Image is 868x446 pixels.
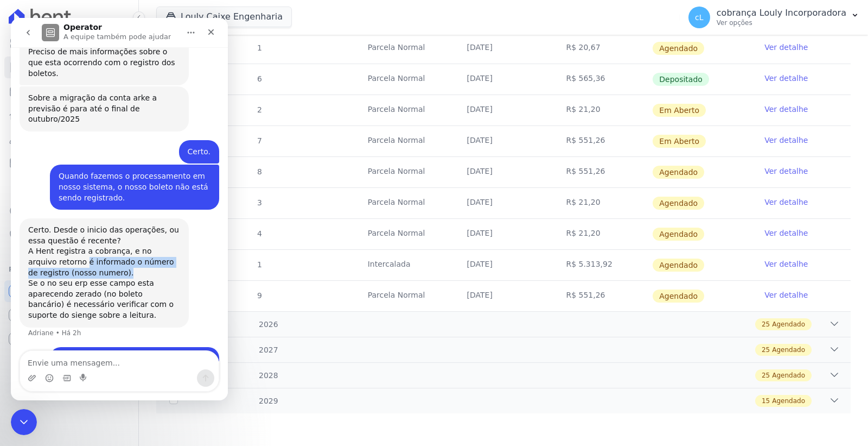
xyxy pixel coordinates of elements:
div: cobrança diz… [9,122,208,147]
span: Depositado [653,73,709,86]
a: Conta Hent [4,304,134,326]
td: R$ 21,20 [553,219,652,249]
td: [DATE] [454,219,553,249]
div: A Hent registra a cobrança, e no arquivo retorno é informado o número de registro (nosso numero). [17,228,169,260]
span: 7 [256,136,262,145]
div: Adriane diz… [9,200,208,329]
span: 3 [256,198,262,207]
a: Crédito [4,200,134,222]
td: Parcela Normal [355,281,454,311]
td: R$ 21,20 [553,95,652,125]
td: [DATE] [454,33,553,64]
div: Sobre a migração da conta arke a previsão é para até o final de outubro/2025 [17,75,169,107]
span: 25 [762,345,770,355]
span: 1 [256,260,262,269]
div: cobrança diz… [9,329,208,376]
td: Intercalada [355,250,454,280]
td: Parcela Normal [355,157,454,187]
div: Certo. Desde o inicio das operações, ou essa questão é recente?A Hent registra a cobrança, e no a... [9,200,178,309]
a: Ver detalhe [764,290,808,300]
span: Em Aberto [653,104,706,117]
iframe: Intercom live chat [11,18,228,400]
div: Quando fazemos o processamento em nosso sistema, o nosso boleto não está sendo registrado. [39,147,208,192]
textarea: Envie uma mensagem... [9,333,208,351]
a: Transferências [4,176,134,198]
a: Ver detalhe [764,228,808,238]
span: Agendado [653,197,704,210]
td: [DATE] [454,64,553,95]
span: Agendado [772,319,805,329]
span: Em Aberto [653,135,706,148]
a: Ver detalhe [764,197,808,208]
div: Adriane • Há 2h [17,312,70,318]
button: Enviar uma mensagem [186,351,203,369]
span: Agendado [772,396,805,406]
a: Recebíveis [4,280,134,302]
td: [DATE] [454,281,553,311]
a: Ver detalhe [764,42,808,53]
span: Agendado [772,370,805,380]
td: Parcela Normal [355,64,454,95]
span: Agendado [653,228,704,241]
a: Ver detalhe [764,166,808,177]
td: R$ 20,67 [553,33,652,64]
a: Clientes [4,128,134,150]
td: R$ 551,26 [553,281,652,311]
div: cobrança diz… [9,147,208,200]
div: Certo. [177,129,200,140]
a: Ver detalhe [764,259,808,269]
button: Start recording [69,356,78,365]
iframe: Intercom live chat [11,409,37,435]
a: Negativação [4,224,134,246]
td: R$ 551,26 [553,157,652,187]
span: 15 [762,396,770,406]
td: [DATE] [454,188,553,218]
span: 6 [256,74,262,83]
span: Agendado [653,42,704,55]
td: R$ 21,20 [553,188,652,218]
span: Agendado [653,259,704,272]
td: Parcela Normal [355,95,454,125]
button: Selecionador de GIF [52,356,60,365]
td: [DATE] [454,157,553,187]
div: Desde o inicio das operações ocorre o erro com algus clientes [39,329,208,363]
div: Certo. Desde o inicio das operações, ou essa questão é recente? [17,207,169,228]
div: Se o no seu erp esse campo esta aparecendo zerado (no boleto bancário) é necessário verificar com... [17,260,169,303]
td: [DATE] [454,250,553,280]
a: Ver detalhe [764,135,808,146]
div: Quando fazemos o processamento em nosso sistema, o nosso boleto não está sendo registrado. [48,153,200,185]
p: cobrança Louly Incorporadora [717,8,846,18]
div: Plataformas [9,263,130,276]
td: [DATE] [454,95,553,125]
a: Lotes [4,104,134,126]
td: R$ 5.313,92 [553,250,652,280]
a: Ver detalhe [764,104,808,115]
td: Parcela Normal [355,126,454,156]
a: Ver detalhe [764,73,808,84]
button: cL cobrança Louly Incorporadora Ver opções [680,2,868,33]
a: Contratos [4,56,134,78]
span: 2 [256,105,262,114]
a: Minha Carteira [4,152,134,174]
span: 25 [762,319,770,329]
span: 25 [762,370,770,380]
p: Ver opções [717,18,846,27]
span: cL [695,14,704,21]
td: [DATE] [454,126,553,156]
a: Parcelas [4,80,134,102]
td: Parcela Normal [355,219,454,249]
td: Parcela Normal [355,33,454,64]
td: R$ 565,36 [553,64,652,95]
span: 8 [256,167,262,176]
span: Agendado [772,345,805,355]
button: Selecionador de Emoji [34,356,43,365]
